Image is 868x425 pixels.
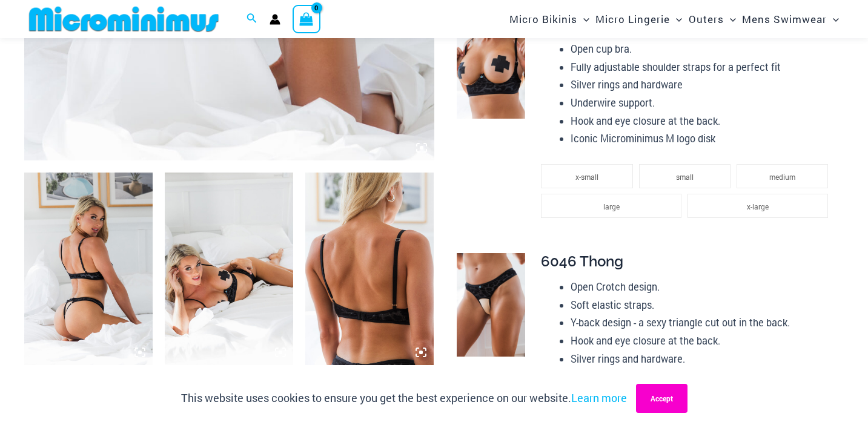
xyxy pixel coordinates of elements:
[747,202,769,211] span: x-large
[571,314,834,332] li: Y-back design - a sexy triangle cut out in the back.
[827,4,839,35] span: Menu Toggle
[293,5,320,33] a: View Shopping Cart, empty
[571,94,834,112] li: Underwire support.
[592,4,685,35] a: Micro LingerieMenu ToggleMenu Toggle
[24,173,153,365] img: Nights Fall Silver Leopard 1036 Bra 6046 Thong
[541,164,632,188] li: x-small
[541,194,681,218] li: large
[24,5,224,33] img: MM SHOP LOGO FLAT
[687,194,828,218] li: x-large
[724,4,736,35] span: Menu Toggle
[571,130,834,148] li: Iconic Microminimus M logo disk
[509,4,577,35] span: Micro Bikinis
[165,173,293,365] img: Nights Fall Silver Leopard 1036 Bra 6046 Thong
[571,58,834,76] li: Fully adjustable shoulder straps for a perfect fit
[577,4,589,35] span: Menu Toggle
[457,253,526,357] img: Nights Fall Silver Leopard 6046 Thong
[670,4,682,35] span: Menu Toggle
[571,112,834,130] li: Hook and eye closure at the back.
[575,172,598,182] span: x-small
[505,2,844,36] nav: Site Navigation
[571,76,834,94] li: Silver rings and hardware
[595,4,670,35] span: Micro Lingerie
[571,367,834,386] li: Iconic Microminimus M logo disk
[636,384,687,413] button: Accept
[247,12,257,27] a: Search icon link
[742,4,827,35] span: Mens Swimwear
[737,164,828,188] li: medium
[689,4,724,35] span: Outers
[571,296,834,314] li: Soft elastic straps.
[305,173,434,365] img: Nights Fall Silver Leopard 1036 Bra
[506,4,592,35] a: Micro BikinisMenu ToggleMenu Toggle
[676,172,694,182] span: small
[571,332,834,350] li: Hook and eye closure at the back.
[571,390,627,405] a: Learn more
[769,172,795,182] span: medium
[571,350,834,368] li: Silver rings and hardware.
[541,252,623,270] span: 6046 Thong
[457,15,526,119] img: Nights Fall Silver Leopard 1036 Bra
[603,202,620,211] span: large
[739,4,842,35] a: Mens SwimwearMenu ToggleMenu Toggle
[181,389,627,407] p: This website uses cookies to ensure you get the best experience on our website.
[639,164,731,188] li: small
[571,40,834,58] li: Open cup bra.
[270,14,280,25] a: Account icon link
[571,278,834,296] li: Open Crotch design.
[686,4,739,35] a: OutersMenu ToggleMenu Toggle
